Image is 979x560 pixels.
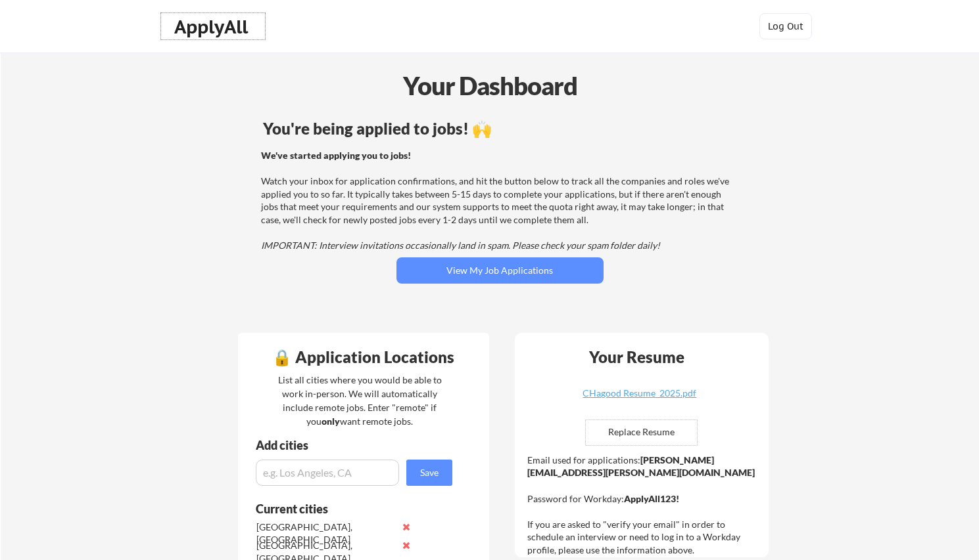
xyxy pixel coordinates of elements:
[759,13,812,39] button: Log Out
[624,493,679,504] strong: ApplyAll123!
[174,16,252,38] div: ApplyAll
[406,460,452,486] button: Save
[270,373,450,428] div: List all cities where you would be able to work in-person. We will automatically include remote j...
[561,389,718,409] a: CHagood Resume_2025.pdf
[256,521,395,546] div: [GEOGRAPHIC_DATA], [GEOGRAPHIC_DATA]
[561,389,718,398] div: CHagood Resume_2025.pdf
[396,257,604,284] button: View My Job Applications
[256,460,399,486] input: e.g. Los Angeles, CA
[261,240,660,251] em: IMPORTANT: Interview invitations occasionally land in spam. Please check your spam folder daily!
[1,67,979,104] div: Your Dashboard
[572,349,702,365] div: Your Resume
[263,121,737,137] div: You're being applied to jobs! 🙌
[261,149,735,252] div: Watch your inbox for application confirmations, and hit the button below to track all the compani...
[256,503,438,515] div: Current cities
[241,349,486,365] div: 🔒 Application Locations
[256,439,456,451] div: Add cities
[322,416,340,427] strong: only
[261,150,411,161] strong: We've started applying you to jobs!
[527,454,755,479] strong: [PERSON_NAME][EMAIL_ADDRESS][PERSON_NAME][DOMAIN_NAME]
[527,454,759,557] div: Email used for applications: Password for Workday: If you are asked to "verify your email" in ord...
